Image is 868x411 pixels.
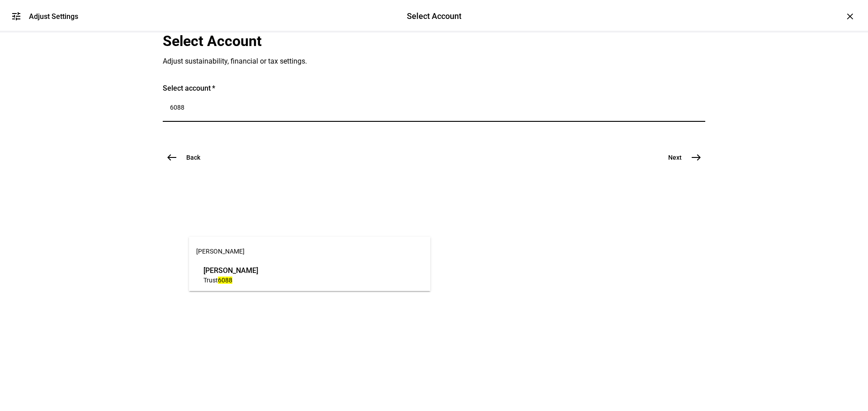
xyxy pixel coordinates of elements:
[843,9,857,23] div: ×
[691,152,702,163] mat-icon: east
[218,277,232,284] mark: 6088
[196,248,245,255] span: [PERSON_NAME]
[163,84,705,93] div: Select account
[407,10,462,22] div: Select Account
[163,148,211,166] button: Back
[11,11,22,22] mat-icon: tune
[203,265,258,276] span: [PERSON_NAME]
[166,152,177,163] mat-icon: west
[163,57,570,66] div: Adjust sustainability, financial or tax settings.
[170,104,698,111] input: Number
[29,12,78,21] div: Adjust Settings
[203,277,218,284] span: Trust
[657,148,705,166] button: Next
[186,153,200,162] span: Back
[201,263,260,286] div: Eileen R Growald
[163,32,570,50] div: Select Account
[668,153,682,162] span: Next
